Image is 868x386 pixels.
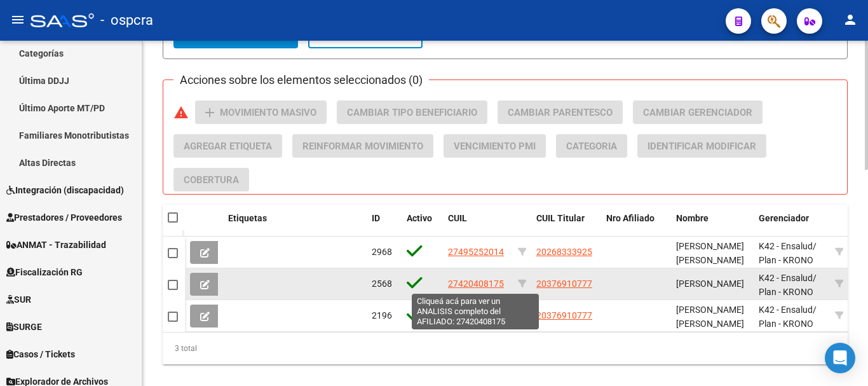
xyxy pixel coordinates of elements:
span: [PERSON_NAME] [PERSON_NAME] [676,241,744,266]
span: SUR [6,293,31,307]
datatable-header-cell: ID [367,205,402,247]
span: Casos / Tickets [6,347,75,361]
span: Nombre [676,213,709,223]
span: Nro Afiliado [606,213,654,223]
span: 20376910777 [536,310,592,321]
span: K42 - Ensalud [759,241,813,251]
span: [PERSON_NAME] [676,279,744,289]
span: ANMAT - Trazabilidad [6,238,106,252]
datatable-header-cell: Gerenciador [754,205,830,247]
span: / Plan - KRONO PLUS [759,241,817,280]
span: 20591693736 [448,310,504,321]
button: Categoria [556,134,627,158]
datatable-header-cell: Activo [402,205,443,247]
mat-icon: warning [173,105,189,120]
span: Identificar Modificar [648,141,756,152]
span: 20268333925 [536,247,592,257]
span: Categoria [566,141,617,152]
span: Agregar Etiqueta [184,141,272,152]
span: K42 - Ensalud [759,273,813,283]
span: 27495252014 [448,247,504,257]
button: Cobertura [173,168,249,191]
span: 27420408175 [448,279,504,289]
span: Reinformar Movimiento [302,141,423,152]
h3: Acciones sobre los elementos seleccionados (0) [173,71,429,89]
span: Movimiento Masivo [220,107,316,118]
span: 2196 [372,310,392,321]
datatable-header-cell: Nro Afiliado [601,205,671,247]
span: Cobertura [184,174,239,186]
mat-icon: menu [10,12,25,27]
span: SURGE [6,320,42,334]
span: - ospcra [100,6,153,34]
span: ID [372,213,380,223]
span: CUIL [448,213,467,223]
button: Cambiar Gerenciador [633,100,763,124]
span: 2568 [372,279,392,289]
button: Cambiar Parentesco [498,100,623,124]
span: 2968 [372,247,392,257]
span: Integración (discapacidad) [6,183,124,197]
mat-icon: add [202,105,217,120]
button: Identificar Modificar [637,134,766,158]
button: Movimiento Masivo [195,100,327,124]
datatable-header-cell: CUIL Titular [531,205,601,247]
button: Cambiar Tipo Beneficiario [337,100,487,124]
span: Cambiar Tipo Beneficiario [347,107,477,118]
span: / Plan - KRONO PLUS [759,305,817,344]
div: 3 total [163,333,848,364]
span: Fiscalización RG [6,265,83,279]
span: [PERSON_NAME] [PERSON_NAME] [676,305,744,329]
span: CUIL Titular [536,213,585,223]
span: Cambiar Parentesco [508,107,613,118]
datatable-header-cell: Etiquetas [223,205,367,247]
span: Borrar Filtros [320,30,411,41]
div: Open Intercom Messenger [825,343,855,373]
span: 20376910777 [536,279,592,289]
span: Activo [407,213,432,223]
span: / Plan - KRONO PLUS [759,273,817,312]
datatable-header-cell: CUIL [443,205,513,247]
button: Reinformar Movimiento [292,134,433,158]
button: Agregar Etiqueta [173,134,282,158]
span: Etiquetas [228,213,267,223]
span: Cambiar Gerenciador [643,107,752,118]
span: Vencimiento PMI [454,141,536,152]
span: K42 - Ensalud [759,305,813,315]
datatable-header-cell: Nombre [671,205,754,247]
mat-icon: person [843,12,858,27]
button: Vencimiento PMI [444,134,546,158]
span: Gerenciador [759,213,809,223]
span: Prestadores / Proveedores [6,210,122,224]
span: Buscar Afiliados [185,30,287,41]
